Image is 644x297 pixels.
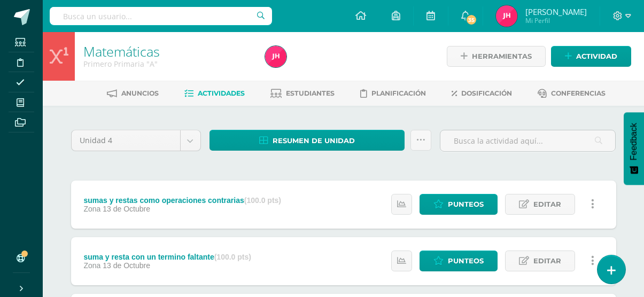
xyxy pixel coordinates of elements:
span: Estudiantes [286,89,335,97]
span: 35 [465,14,477,26]
a: Herramientas [447,46,546,67]
span: Actividad [576,46,617,66]
span: Planificación [371,89,426,97]
div: Primero Primaria 'A' [83,59,252,69]
span: Zona [83,261,100,270]
img: 7ccd02e01d7757ad1897b009bf9ca5b5.png [496,5,517,27]
strong: (100.0 pts) [214,253,251,261]
a: Anuncios [107,85,159,102]
div: suma y resta con un termino faltante [83,253,251,261]
a: Matemáticas [83,42,160,60]
button: Feedback - Mostrar encuesta [624,112,644,185]
a: Actividades [184,85,245,102]
a: Planificación [360,85,426,102]
a: Dosificación [452,85,512,102]
div: sumas y restas como operaciones contrarias [83,196,281,205]
span: Anuncios [121,89,159,97]
span: 13 de Octubre [103,205,150,213]
a: Conferencias [538,85,606,102]
h1: Matemáticas [83,44,252,59]
span: Feedback [629,123,639,160]
span: Actividades [198,89,245,97]
a: Punteos [420,251,498,271]
input: Busca la actividad aquí... [440,130,615,151]
span: Unidad 4 [80,130,172,151]
a: Estudiantes [270,85,335,102]
a: Punteos [420,194,498,215]
span: Herramientas [472,46,532,66]
span: Punteos [448,194,484,214]
input: Busca un usuario... [50,7,272,25]
span: 13 de Octubre [103,261,150,270]
strong: (100.0 pts) [244,196,281,205]
span: Resumen de unidad [273,131,355,151]
a: Unidad 4 [72,130,200,151]
span: Zona [83,205,100,213]
a: Actividad [551,46,631,67]
span: Punteos [448,251,484,271]
span: [PERSON_NAME] [525,6,587,17]
img: 7ccd02e01d7757ad1897b009bf9ca5b5.png [265,46,286,67]
span: Dosificación [461,89,512,97]
span: Editar [533,194,561,214]
span: Editar [533,251,561,271]
span: Mi Perfil [525,16,587,25]
a: Resumen de unidad [210,130,405,151]
span: Conferencias [551,89,606,97]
